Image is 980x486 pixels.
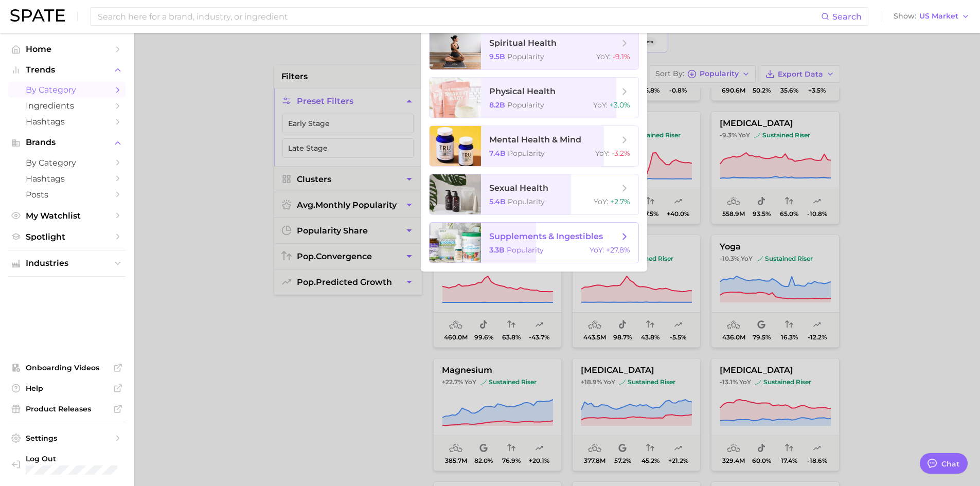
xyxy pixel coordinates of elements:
a: Product Releases [8,401,126,417]
span: sexual health [489,183,548,193]
a: by Category [8,155,126,171]
span: YoY : [590,245,604,255]
span: Spotlight [26,232,108,242]
span: Log Out [26,454,152,463]
span: 5.4b [489,197,506,206]
span: 9.5b [489,52,505,61]
a: Home [8,41,126,57]
span: Home [26,44,108,54]
span: YoY : [595,149,610,158]
span: Show [894,13,916,19]
span: mental health & mind [489,135,581,145]
span: Settings [26,434,108,443]
span: Product Releases [26,404,108,413]
span: Popularity [508,149,545,158]
span: Posts [26,190,108,200]
button: Brands [8,135,126,150]
span: by Category [26,158,108,168]
a: Log out. Currently logged in with e-mail adam.knight@swansonhealth.com. [8,451,126,478]
span: Search [832,12,862,22]
ul: 2.Choosing Category [421,21,647,272]
span: Popularity [508,197,545,206]
span: Popularity [507,52,544,61]
span: Brands [26,138,108,147]
span: YoY : [594,197,608,206]
span: Ingredients [26,101,108,111]
a: by Category [8,82,126,98]
span: +2.7% [610,197,630,206]
a: Hashtags [8,114,126,130]
span: 8.2b [489,100,505,110]
a: Settings [8,430,126,446]
span: supplements & ingestibles [489,231,603,241]
a: Spotlight [8,229,126,245]
input: Search here for a brand, industry, or ingredient [97,8,821,25]
span: +27.8% [606,245,630,255]
span: -3.2% [612,149,630,158]
span: Industries [26,259,108,268]
span: by Category [26,85,108,95]
button: Trends [8,62,126,78]
span: Hashtags [26,174,108,184]
span: Help [26,384,108,393]
a: Ingredients [8,98,126,114]
a: Hashtags [8,171,126,187]
span: US Market [919,13,958,19]
a: Help [8,381,126,396]
span: physical health [489,86,556,96]
button: Industries [8,256,126,271]
a: Onboarding Videos [8,360,126,375]
span: 7.4b [489,149,506,158]
span: YoY : [596,52,611,61]
span: +3.0% [610,100,630,110]
span: Popularity [507,100,544,110]
a: Posts [8,187,126,203]
span: My Watchlist [26,211,108,221]
span: YoY : [593,100,608,110]
button: ShowUS Market [891,10,972,23]
a: My Watchlist [8,208,126,224]
span: Popularity [507,245,544,255]
span: spiritual health [489,38,557,48]
span: Hashtags [26,117,108,127]
span: -9.1% [613,52,630,61]
span: 3.3b [489,245,505,255]
span: Trends [26,65,108,75]
span: Onboarding Videos [26,363,108,372]
img: SPATE [10,9,65,22]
